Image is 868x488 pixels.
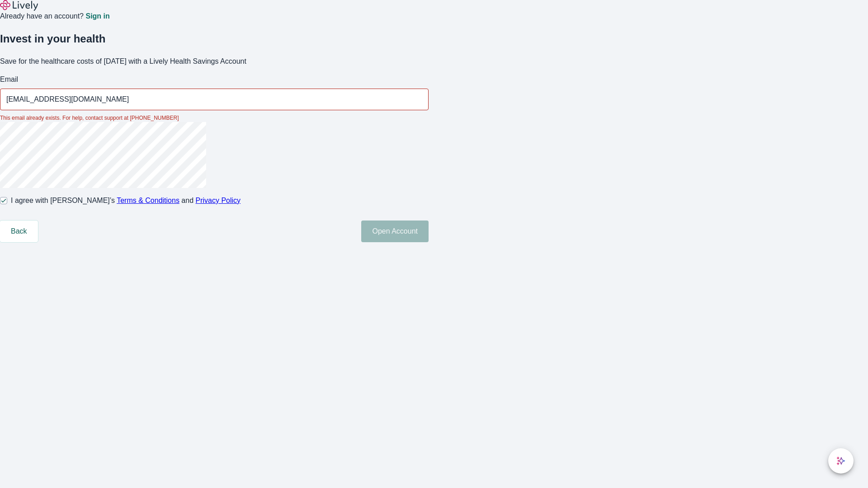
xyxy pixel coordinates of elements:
a: Privacy Policy [196,197,241,204]
a: Terms & Conditions [117,197,179,204]
span: I agree with [PERSON_NAME]’s and [11,195,241,206]
svg: Lively AI Assistant [836,456,845,465]
a: Sign in [85,13,109,20]
button: chat [828,448,854,474]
